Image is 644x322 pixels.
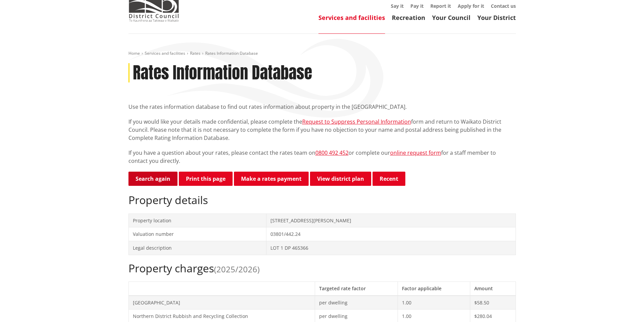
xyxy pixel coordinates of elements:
a: Your District [477,14,516,22]
th: Amount [470,281,516,295]
a: Recreation [392,14,425,22]
td: [STREET_ADDRESS][PERSON_NAME] [266,214,516,227]
span: Rates Information Database [205,50,258,56]
td: LOT 1 DP 465366 [266,241,516,255]
h1: Rates Information Database [133,63,312,83]
button: Recent [373,172,405,186]
h2: Property details [128,194,516,206]
a: Services and facilities [145,50,185,56]
a: Request to Suppress Personal Information [302,118,411,125]
td: per dwelling [315,296,398,309]
a: Say it [391,3,404,9]
nav: breadcrumb [128,51,516,56]
a: Search again [128,172,177,186]
a: Services and facilities [318,14,385,22]
td: $58.50 [470,296,516,309]
td: Valuation number [128,227,266,241]
p: Use the rates information database to find out rates information about property in the [GEOGRAPHI... [128,103,516,111]
a: Home [128,50,140,56]
button: Print this page [179,172,233,186]
a: Rates [190,50,200,56]
td: 03801/442.24 [266,227,516,241]
a: Make a rates payment [234,172,309,186]
a: 0800 492 452 [315,149,349,156]
td: 1.00 [398,296,470,309]
p: If you would like your details made confidential, please complete the form and return to Waikato ... [128,118,516,142]
td: Legal description [128,241,266,255]
iframe: Messenger Launcher [613,294,637,318]
a: online request form [390,149,441,156]
td: [GEOGRAPHIC_DATA] [128,296,315,309]
a: View district plan [310,172,371,186]
a: Report it [430,3,451,9]
a: Your Council [432,14,471,22]
th: Factor applicable [398,281,470,295]
p: If you have a question about your rates, please contact the rates team on or complete our for a s... [128,149,516,165]
span: (2025/2026) [214,264,260,275]
th: Targeted rate factor [315,281,398,295]
h2: Property charges [128,262,516,275]
a: Contact us [491,3,516,9]
a: Apply for it [458,3,484,9]
td: Property location [128,214,266,227]
a: Pay it [410,3,424,9]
